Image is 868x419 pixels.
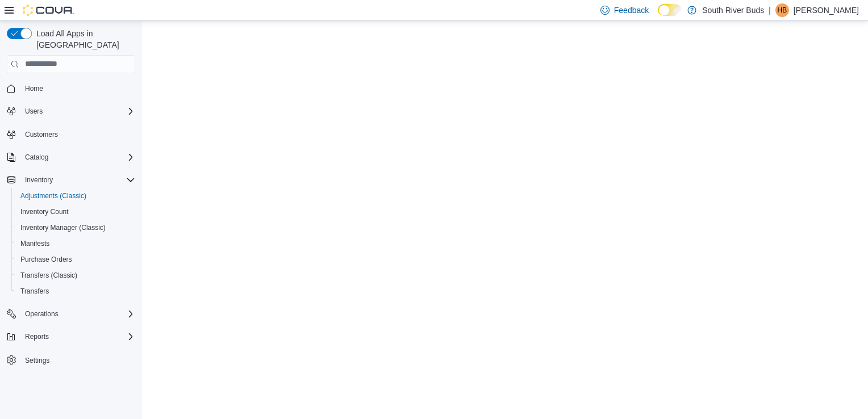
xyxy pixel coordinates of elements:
button: Users [2,103,140,119]
button: Users [20,104,47,118]
span: Customers [20,127,135,141]
nav: Complex example [7,76,135,398]
span: Users [25,107,43,116]
button: Reports [20,330,53,343]
span: HB [778,3,787,17]
p: | [769,3,771,17]
span: Settings [25,356,49,365]
input: Dark Mode [658,4,682,16]
a: Adjustments (Classic) [16,189,91,203]
button: Transfers (Classic) [11,267,140,283]
p: [PERSON_NAME] [794,3,859,17]
img: Cova [23,5,74,16]
span: Inventory [20,173,135,187]
button: Transfers [11,283,140,299]
span: Users [20,104,135,118]
a: Purchase Orders [16,253,77,266]
span: Inventory [25,175,53,185]
span: Home [20,81,135,95]
span: Home [25,84,43,93]
a: Settings [20,354,54,367]
span: Operations [20,307,135,321]
button: Operations [20,307,63,321]
div: Heather Brinkman [775,3,789,17]
span: Adjustments (Classic) [16,189,135,203]
span: Settings [20,353,135,367]
a: Transfers (Classic) [16,269,82,282]
span: Manifests [20,239,49,248]
button: Catalog [2,149,140,165]
span: Inventory Manager (Classic) [20,223,106,232]
button: Settings [2,351,140,368]
button: Operations [2,306,140,322]
span: Load All Apps in [GEOGRAPHIC_DATA] [32,28,135,51]
a: Manifests [16,237,54,250]
span: Reports [20,330,135,343]
button: Home [2,80,140,97]
span: Adjustments (Classic) [20,191,86,200]
a: Customers [20,128,62,141]
span: Purchase Orders [16,253,135,266]
span: Operations [25,309,59,319]
button: Inventory [20,173,57,187]
span: Feedback [614,5,649,16]
span: Purchase Orders [20,255,72,264]
span: Customers [25,130,58,139]
button: Inventory Count [11,204,140,220]
span: Catalog [25,153,48,162]
span: Inventory Count [16,205,135,219]
button: Inventory Manager (Classic) [11,220,140,236]
button: Inventory [2,172,140,188]
button: Adjustments (Classic) [11,188,140,204]
button: Manifests [11,236,140,252]
button: Customers [2,126,140,143]
a: Transfers [16,284,53,298]
span: Transfers [20,287,49,296]
span: Transfers [16,284,135,298]
a: Inventory Manager (Classic) [16,221,110,234]
p: South River Buds [702,3,764,17]
span: Manifests [16,237,135,250]
button: Reports [2,329,140,345]
span: Transfers (Classic) [16,269,135,282]
span: Transfers (Classic) [20,271,77,280]
a: Home [20,82,48,95]
button: Catalog [20,150,53,164]
span: Catalog [20,150,135,164]
span: Reports [25,332,49,341]
a: Inventory Count [16,205,73,219]
button: Purchase Orders [11,252,140,267]
span: Inventory Manager (Classic) [16,221,135,234]
span: Inventory Count [20,207,69,216]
